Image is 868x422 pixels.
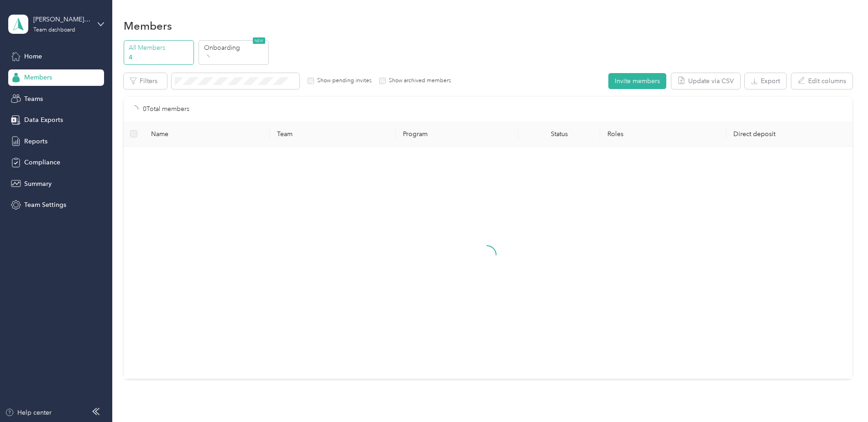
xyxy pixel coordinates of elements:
[24,179,52,189] span: Summary
[270,121,396,147] th: Team
[671,73,740,89] button: Update via CSV
[33,27,75,33] div: Team dashboard
[151,130,262,138] span: Name
[33,15,90,24] div: [PERSON_NAME][EMAIL_ADDRESS][PERSON_NAME][DOMAIN_NAME]
[24,137,47,146] span: Reports
[129,53,191,62] p: 4
[124,21,172,31] h1: Members
[5,408,52,417] button: Help center
[24,73,52,82] span: Members
[600,121,726,147] th: Roles
[124,73,167,89] button: Filters
[314,77,371,85] label: Show pending invites
[24,200,66,210] span: Team Settings
[817,371,868,422] iframe: Everlance-gr Chat Button Frame
[253,37,265,44] span: NEW
[24,94,43,104] span: Teams
[24,52,42,61] span: Home
[386,77,451,85] label: Show archived members
[144,121,270,147] th: Name
[396,121,518,147] th: Program
[129,43,191,53] p: All Members
[745,73,786,89] button: Export
[791,73,852,89] button: Edit columns
[24,158,60,167] span: Compliance
[518,121,600,147] th: Status
[204,43,266,53] p: Onboarding
[24,115,63,125] span: Data Exports
[726,121,852,147] th: Direct deposit
[608,73,666,89] button: Invite members
[143,104,189,114] p: 0 Total members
